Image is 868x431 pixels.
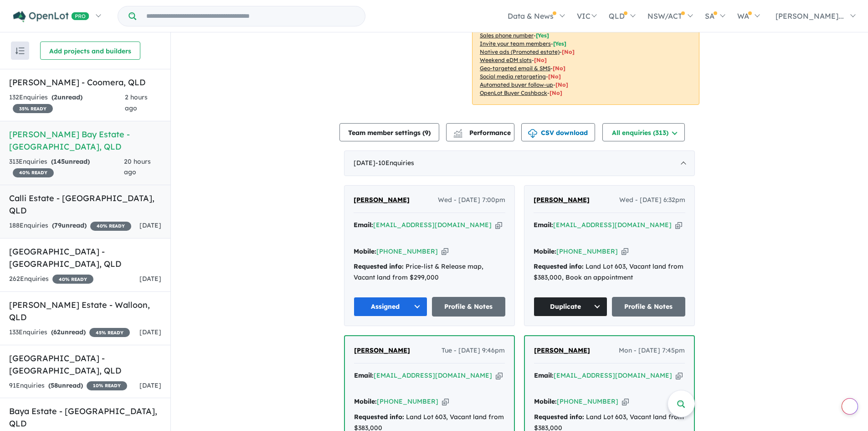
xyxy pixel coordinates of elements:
[354,371,374,379] strong: Email:
[442,247,448,256] button: Copy
[51,93,82,101] strong: ( unread)
[534,196,590,204] span: [PERSON_NAME]
[9,380,127,391] div: 91 Enquir ies
[375,159,414,167] span: - 10 Enquir ies
[553,40,566,47] span: [ Yes ]
[480,65,550,72] u: Geo-targeted email & SMS
[480,40,551,47] u: Invite your team members
[373,221,492,229] a: [EMAIL_ADDRESS][DOMAIN_NAME]
[87,381,127,390] span: 10 % READY
[9,327,130,338] div: 133 Enquir ies
[9,76,161,88] h5: [PERSON_NAME] - Coomera , QLD
[339,123,439,141] button: Team member settings (9)
[40,42,140,60] button: Add projects and builders
[52,221,87,229] strong: ( unread)
[9,156,124,178] div: 313 Enquir ies
[480,48,560,55] u: Native ads (Promoted estate)
[534,261,685,283] div: Land Lot 603, Vacant land from $383,000, Book an appointment
[9,352,161,377] h5: [GEOGRAPHIC_DATA] - [GEOGRAPHIC_DATA] , QLD
[534,221,553,229] strong: Email:
[480,57,532,63] u: Weekend eDM slots
[528,129,537,138] img: download icon
[354,247,376,255] strong: Mobile:
[354,261,505,283] div: Price-list & Release map, Vacant land from $299,000
[534,247,556,255] strong: Mobile:
[534,371,554,379] strong: Email:
[442,397,449,406] button: Copy
[124,157,151,177] span: 20 hours ago
[602,123,685,141] button: All enquiries (313)
[496,371,503,380] button: Copy
[54,93,57,101] span: 2
[139,381,161,389] span: [DATE]
[53,157,65,166] span: 145
[534,195,590,206] a: [PERSON_NAME]
[675,220,682,230] button: Copy
[125,93,148,112] span: 2 hours ago
[139,275,161,283] span: [DATE]
[521,123,595,141] button: CSV download
[354,262,404,270] strong: Requested info:
[454,129,462,134] img: line-chart.svg
[9,192,161,217] h5: Calli Estate - [GEOGRAPHIC_DATA] , QLD
[556,247,618,255] a: [PHONE_NUMBER]
[557,397,618,405] a: [PHONE_NUMBER]
[9,405,161,430] h5: Baya Estate - [GEOGRAPHIC_DATA] , QLD
[9,128,161,153] h5: [PERSON_NAME] Bay Estate - [GEOGRAPHIC_DATA] , QLD
[442,345,505,356] span: Tue - [DATE] 9:46pm
[553,65,565,72] span: [No]
[53,328,61,336] span: 62
[480,73,546,80] u: Social media retargeting
[354,196,410,204] span: [PERSON_NAME]
[51,381,58,389] span: 58
[455,129,511,137] span: Performance
[13,168,54,177] span: 40 % READY
[52,275,93,284] span: 40 % READY
[15,47,25,54] img: sort.svg
[344,151,695,176] div: [DATE]
[354,413,404,421] strong: Requested info:
[377,397,438,405] a: [PHONE_NUMBER]
[89,328,130,337] span: 45 % READY
[776,11,844,21] span: [PERSON_NAME]...
[9,92,125,114] div: 132 Enquir ies
[9,299,161,323] h5: [PERSON_NAME] Estate - Walloon , QLD
[534,57,547,63] span: [No]
[51,157,90,166] strong: ( unread)
[354,221,373,229] strong: Email:
[13,11,89,22] img: Openlot PRO Logo White
[554,371,672,379] a: [EMAIL_ADDRESS][DOMAIN_NAME]
[354,195,410,206] a: [PERSON_NAME]
[425,129,428,137] span: 9
[354,397,377,405] strong: Mobile:
[354,297,427,317] button: Assigned
[622,397,629,406] button: Copy
[453,132,462,138] img: bar-chart.svg
[480,89,547,96] u: OpenLot Buyer Cashback
[374,371,492,379] a: [EMAIL_ADDRESS][DOMAIN_NAME]
[354,345,410,356] a: [PERSON_NAME]
[619,345,685,356] span: Mon - [DATE] 7:45pm
[534,413,584,421] strong: Requested info:
[376,247,438,255] a: [PHONE_NUMBER]
[550,89,562,96] span: [No]
[90,222,131,231] span: 40 % READY
[139,221,161,229] span: [DATE]
[480,81,553,88] u: Automated buyer follow-up
[139,328,161,336] span: [DATE]
[51,328,86,336] strong: ( unread)
[138,6,363,26] input: Try estate name, suburb, builder or developer
[553,221,672,229] a: [EMAIL_ADDRESS][DOMAIN_NAME]
[619,195,685,206] span: Wed - [DATE] 6:32pm
[13,104,53,113] span: 35 % READY
[534,345,590,356] a: [PERSON_NAME]
[562,48,575,55] span: [No]
[48,381,83,389] strong: ( unread)
[612,297,686,317] a: Profile & Notes
[534,262,584,270] strong: Requested info:
[548,73,561,80] span: [No]
[9,274,93,285] div: 262 Enquir ies
[54,221,62,229] span: 79
[534,346,590,354] span: [PERSON_NAME]
[495,220,502,230] button: Copy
